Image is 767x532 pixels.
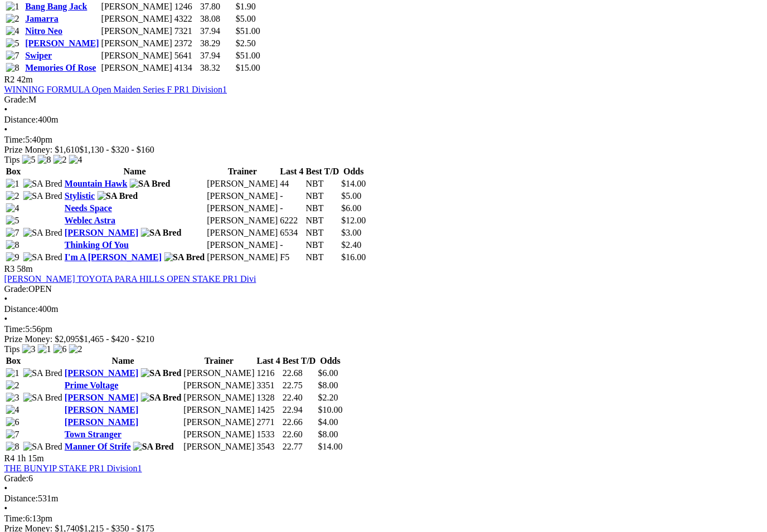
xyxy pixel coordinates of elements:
span: $4.00 [318,417,338,427]
a: Mountain Hawk [65,179,127,188]
span: 1h 15m [17,453,44,463]
td: 2771 [256,417,281,428]
img: 2 [6,380,20,391]
td: [PERSON_NAME] [183,429,255,440]
span: Distance: [4,115,38,124]
img: 2 [54,155,67,165]
td: 3543 [256,441,281,452]
td: - [280,203,304,214]
span: R4 [4,453,15,463]
td: [PERSON_NAME] [183,368,255,379]
td: [PERSON_NAME] [101,38,173,49]
img: 6 [54,344,67,354]
img: 4 [6,203,20,213]
span: Grade: [4,474,29,483]
td: [PERSON_NAME] [207,215,279,226]
span: $5.00 [236,14,256,23]
td: 1533 [256,429,281,440]
a: Prime Voltage [65,380,118,390]
span: $1,465 - $420 - $210 [80,334,155,344]
span: $2.40 [342,240,362,250]
a: THE BUNYIP STAKE PR1 Division1 [4,463,142,473]
a: [PERSON_NAME] [65,405,138,414]
td: [PERSON_NAME] [101,1,173,12]
td: 22.60 [282,429,317,440]
th: Trainer [207,166,279,177]
img: 4 [6,26,20,36]
span: $5.00 [342,191,362,201]
span: • [4,484,8,493]
td: 22.75 [282,380,317,391]
th: Best T/D [282,355,317,367]
div: 5:40pm [4,135,763,145]
td: [PERSON_NAME] [101,26,173,37]
td: 37.94 [200,26,234,37]
span: Distance: [4,494,38,503]
td: 38.08 [200,13,234,25]
td: 3351 [256,380,281,391]
span: • [4,314,8,324]
span: $10.00 [318,405,343,414]
img: 9 [6,252,20,262]
th: Last 4 [256,355,281,367]
img: 5 [6,216,20,226]
span: R3 [4,264,15,274]
div: 400m [4,115,763,125]
td: NBT [305,203,340,214]
img: 7 [6,228,20,238]
a: [PERSON_NAME] [65,417,138,427]
img: 5 [22,155,36,165]
td: [PERSON_NAME] [207,240,279,251]
span: 58m [17,264,33,274]
td: 6222 [280,215,304,226]
td: NBT [305,252,340,263]
span: $6.00 [318,368,338,378]
span: • [4,125,8,134]
span: $6.00 [342,203,362,213]
img: SA Bred [164,252,205,262]
img: 2 [6,191,20,201]
th: Name [64,166,205,177]
td: [PERSON_NAME] [101,50,173,61]
span: $16.00 [342,252,366,262]
img: SA Bred [23,252,63,262]
span: Grade: [4,95,29,104]
img: 1 [38,344,51,354]
td: 1246 [174,1,198,12]
img: 8 [6,63,20,73]
td: 38.32 [200,62,234,74]
img: 8 [6,442,20,452]
img: SA Bred [141,228,182,238]
td: [PERSON_NAME] [207,178,279,189]
div: Prize Money: $2,095 [4,334,763,344]
div: 6 [4,474,763,484]
th: Name [64,355,182,367]
td: 22.94 [282,404,317,416]
img: 4 [69,155,82,165]
td: [PERSON_NAME] [183,441,255,452]
div: 400m [4,304,763,314]
td: 6534 [280,227,304,238]
td: NBT [305,227,340,238]
span: $14.00 [342,179,366,188]
img: SA Bred [23,368,63,378]
img: 7 [6,429,20,440]
td: 4322 [174,13,198,25]
span: $12.00 [342,216,366,225]
img: 8 [38,155,51,165]
img: SA Bred [141,368,182,378]
span: $1,130 - $320 - $160 [80,145,155,154]
img: 5 [6,38,20,48]
img: SA Bred [23,191,63,201]
td: 4134 [174,62,198,74]
a: Needs Space [65,203,112,213]
img: 3 [6,393,20,403]
td: NBT [305,178,340,189]
td: 44 [280,178,304,189]
span: Tips [4,344,20,354]
div: 531m [4,494,763,504]
td: NBT [305,215,340,226]
span: $1.90 [236,2,256,11]
span: • [4,294,8,304]
td: - [280,240,304,251]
